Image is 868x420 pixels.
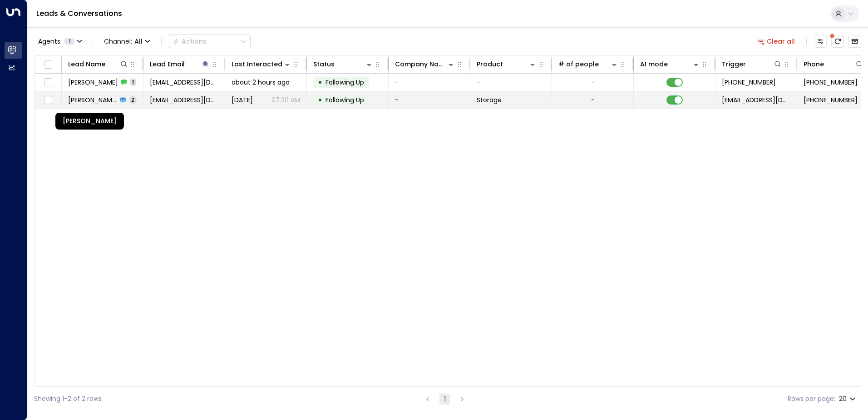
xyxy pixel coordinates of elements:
div: Showing 1-2 of 2 rows [34,394,102,404]
label: Rows per page: [788,394,835,404]
span: Channel: [100,35,154,48]
div: Lead Email [150,59,210,70]
div: Company Name [395,59,455,70]
div: - [591,78,595,87]
span: Agents [38,38,60,45]
div: 20 [839,392,858,405]
div: • [318,92,322,108]
span: Yesterday [232,95,253,105]
span: Following Up [325,95,364,105]
td: - [389,74,470,91]
span: about 2 hours ago [232,78,290,87]
div: Actions [173,37,207,45]
div: AI mode [640,59,668,70]
span: Leanda Cartwright [68,78,118,87]
div: Lead Name [68,59,105,70]
div: Phone [804,59,824,70]
span: Following Up [325,78,364,87]
button: Customize [814,35,827,48]
div: Button group with a nested menu [169,35,251,48]
td: - [470,74,552,91]
p: 07:20 AM [271,95,300,105]
button: page 1 [439,394,450,405]
td: - [389,91,470,109]
div: Lead Email [150,59,185,70]
span: leads@space-station.co.uk [722,95,790,105]
span: Toggle select row [42,77,54,88]
a: Leads & Conversations [36,8,122,19]
div: Phone [804,59,864,70]
span: +447305108960 [804,78,858,87]
div: Status [313,59,374,70]
div: Lead Name [68,59,128,70]
span: All [134,38,143,45]
div: - [591,95,595,105]
span: leandacartwright1234@gmail.com [150,78,218,87]
span: Storage [477,95,502,105]
span: Toggle select all [42,59,54,70]
button: Archived Leads [848,35,861,48]
div: Company Name [395,59,446,70]
div: Trigger [722,59,746,70]
span: 2 [129,96,137,104]
span: Toggle select row [42,95,54,106]
button: Channel:All [100,35,154,48]
button: Clear all [754,35,799,48]
button: Agents1 [34,35,85,48]
div: Product [477,59,503,70]
div: Last Interacted [232,59,282,70]
div: # of people [558,59,599,70]
div: Product [477,59,537,70]
div: Trigger [722,59,782,70]
div: • [318,75,322,90]
div: # of people [558,59,619,70]
div: [PERSON_NAME] [55,113,124,130]
span: +447305108960 [722,78,776,87]
span: Leanda Cartwright [68,95,117,105]
div: AI mode [640,59,700,70]
div: Status [313,59,335,70]
span: 1 [130,78,136,86]
span: 1 [64,38,75,45]
nav: pagination navigation [422,393,468,405]
button: Actions [169,35,251,48]
div: Last Interacted [232,59,292,70]
span: +447305108960 [804,95,858,105]
span: leandacartwright1234@gmail.com [150,95,218,105]
span: There are new threads available. Refresh the grid to view the latest updates. [831,35,844,48]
